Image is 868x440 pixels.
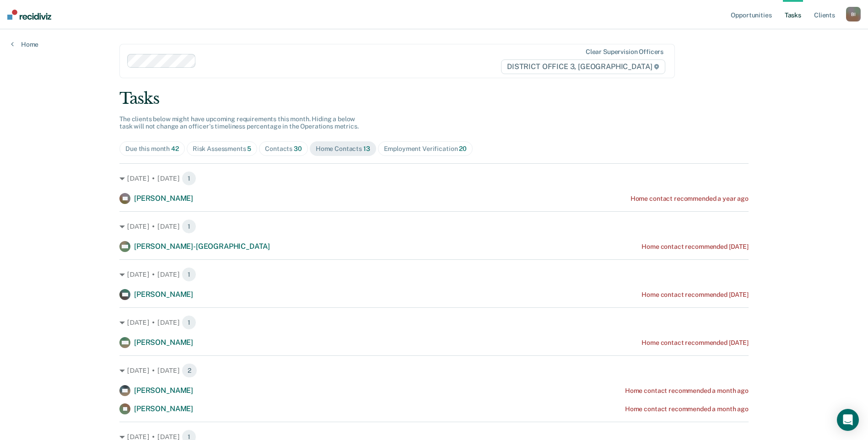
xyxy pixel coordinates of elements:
span: 1 [182,315,196,330]
div: Home Contacts [316,145,370,153]
span: [PERSON_NAME]-[GEOGRAPHIC_DATA] [134,242,270,251]
span: 30 [294,145,302,152]
div: Tasks [119,89,749,108]
button: BI [846,7,861,21]
img: Recidiviz [7,10,51,20]
div: Home contact recommended [DATE] [642,243,749,251]
div: [DATE] • [DATE] 1 [119,171,749,186]
div: Clear supervision officers [586,48,663,56]
div: Home contact recommended a year ago [631,195,749,203]
div: Home contact recommended [DATE] [642,339,749,347]
span: 20 [459,145,467,152]
div: Due this month [125,145,179,153]
span: 5 [247,145,251,152]
div: [DATE] • [DATE] 1 [119,267,749,282]
span: The clients below might have upcoming requirements this month. Hiding a below task will not chang... [119,115,359,130]
div: [DATE] • [DATE] 2 [119,363,749,378]
div: [DATE] • [DATE] 1 [119,219,749,234]
span: 1 [182,219,196,234]
span: [PERSON_NAME] [134,386,193,395]
div: Home contact recommended a month ago [625,405,749,413]
span: [PERSON_NAME] [134,338,193,347]
span: 1 [182,171,196,186]
span: [PERSON_NAME] [134,290,193,299]
span: 1 [182,267,196,282]
span: DISTRICT OFFICE 3, [GEOGRAPHIC_DATA] [501,59,665,74]
span: [PERSON_NAME] [134,404,193,413]
a: Home [11,40,38,48]
span: [PERSON_NAME] [134,194,193,203]
div: B I [846,7,861,21]
div: [DATE] • [DATE] 1 [119,315,749,330]
span: 2 [182,363,197,378]
span: 13 [363,145,370,152]
span: 42 [171,145,179,152]
div: Contacts [265,145,302,153]
div: Risk Assessments [193,145,252,153]
div: Home contact recommended [DATE] [642,291,749,299]
div: Home contact recommended a month ago [625,387,749,395]
div: Open Intercom Messenger [837,409,859,431]
div: Employment Verification [384,145,467,153]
